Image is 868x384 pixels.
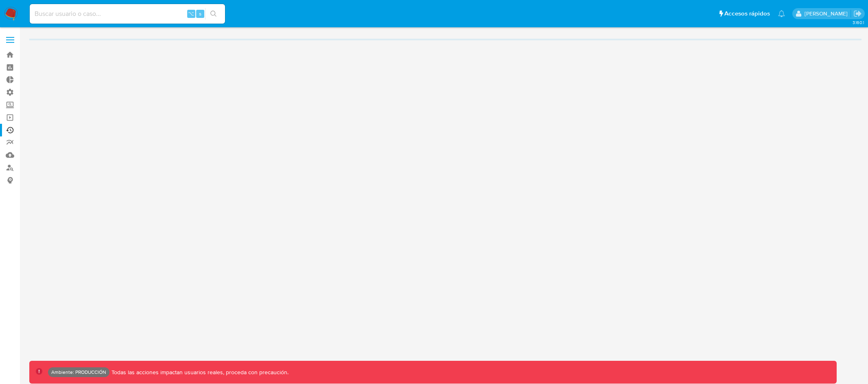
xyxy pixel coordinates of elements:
a: Salir [853,9,862,18]
a: Notificaciones [778,10,785,17]
span: s [199,10,201,18]
p: Todas las acciones impactan usuarios reales, proceda con precaución. [109,369,289,376]
span: Accesos rápidos [724,9,770,18]
span: ⌥ [188,10,194,18]
button: search-icon [205,8,222,20]
input: Buscar usuario o caso... [30,9,225,19]
p: Ambiente: PRODUCCIÓN [51,371,106,374]
p: diego.assum@mercadolibre.com [805,10,851,18]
